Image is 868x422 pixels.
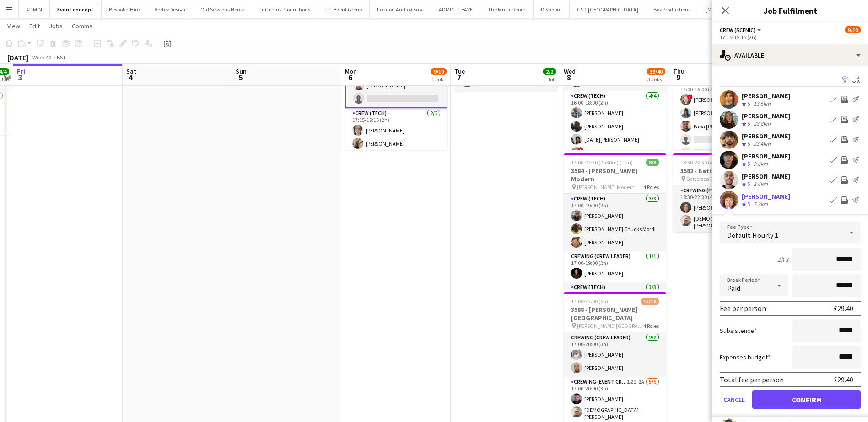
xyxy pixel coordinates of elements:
button: Crew (Scenic) [720,26,763,33]
div: [PERSON_NAME] [742,112,790,120]
span: Week 40 [30,54,53,61]
h3: 3584 - [PERSON_NAME] Modern [564,167,666,183]
span: Thu [673,67,685,75]
div: [PERSON_NAME] [742,192,790,200]
span: 3 [16,72,25,83]
span: Mon [345,67,357,75]
span: Paid [727,284,740,293]
app-card-role: Crew (Tech)4/416:00-18:00 (2h)[PERSON_NAME][PERSON_NAME][DATE][PERSON_NAME]![PERSON_NAME] [564,91,666,162]
span: ! [687,94,693,100]
app-card-role: Crewing (Crew Leader)2/217:00-20:00 (3h)[PERSON_NAME][PERSON_NAME] [564,332,666,377]
button: ADMIN [19,0,50,18]
span: 6 [344,72,357,83]
span: Tue [454,67,465,75]
span: 5 [747,140,750,147]
span: 8 [562,72,576,83]
label: Expenses budget [720,353,771,361]
div: 13.5km [752,100,772,108]
button: Dishoom [534,0,570,18]
a: Comms [68,20,96,32]
span: 17:00-23:00 (6h) [571,298,608,305]
div: [DATE] [7,53,28,62]
div: 1 Job [544,76,555,83]
app-card-role: Crew (Tech)3/3 [564,282,666,343]
div: £29.40 [834,375,853,384]
span: [PERSON_NAME][GEOGRAPHIC_DATA] [577,322,643,329]
button: Event concept [50,0,102,18]
span: Fri [17,67,25,75]
div: [PERSON_NAME] [742,152,790,160]
span: 5 [747,100,750,107]
span: 4 [125,72,136,83]
span: View [7,22,20,30]
label: Subsistence [720,327,757,335]
h3: 3588 - [PERSON_NAME][GEOGRAPHIC_DATA] [564,306,666,322]
div: 23.8km [752,120,772,128]
span: Comms [72,22,92,30]
span: Edit [29,22,40,30]
span: 7 [453,72,465,83]
app-card-role: Crew (Tech)2/217:15-19:15 (2h)[PERSON_NAME][PERSON_NAME] [345,108,447,153]
app-job-card: 17:00-02:30 (9h30m) (Thu)8/83584 - [PERSON_NAME] Modern [PERSON_NAME] Modern4 RolesCrew (Tech)3/3... [564,153,666,289]
h3: Job Fulfilment [712,5,868,16]
a: View [4,20,24,32]
button: Confirm [752,390,861,409]
span: 5 [234,72,247,83]
app-job-card: 18:30-22:30 (4h)2/23582 - Battersea Evolution Battersea Evolution1 RoleCrewing (Event Crew)2/218:... [673,153,776,232]
span: 9 [672,72,685,83]
span: 5 [747,120,750,127]
button: LIT Event Group [318,0,370,18]
button: InGenius Productions [253,0,318,18]
span: 39/40 [647,68,665,75]
app-card-role: Crewing (Crew Leader)1/117:00-19:00 (2h)[PERSON_NAME] [564,251,666,282]
app-card-role: Crewing (Event Crew)2/218:30-22:30 (4h)[PERSON_NAME][DEMOGRAPHIC_DATA][PERSON_NAME] [673,185,776,232]
button: ADMIN - LEAVE [431,0,480,18]
span: 4 Roles [643,184,659,190]
span: 5 [747,200,750,207]
span: 9/10 [845,26,861,33]
div: Total fee per person [720,375,784,384]
div: [PERSON_NAME] [742,172,790,180]
span: Default Hourly 1 [727,231,778,240]
div: [PERSON_NAME] [742,132,790,140]
div: 3 Jobs [647,76,665,83]
span: 9/10 [431,68,447,75]
span: 15/16 [641,298,659,305]
button: GSP-[GEOGRAPHIC_DATA] [570,0,646,18]
div: 1 Job [431,76,446,83]
span: 18:30-22:30 (4h) [680,159,717,166]
div: £29.40 [834,304,853,313]
button: The Music Room [480,0,534,18]
button: Box Productions [646,0,698,18]
span: Jobs [49,22,63,30]
span: 5 [747,160,750,167]
div: 17:15-19:15 (2h) [720,34,861,41]
app-card-role: Crew (Tech)3/317:00-19:00 (2h)[PERSON_NAME][PERSON_NAME] Chucks Mordi[PERSON_NAME] [564,194,666,251]
div: Fee per person [720,304,766,313]
h3: 3582 - Battersea Evolution [673,167,776,175]
button: VortekDesign [147,0,193,18]
span: 4 Roles [643,322,659,329]
div: 7.3km [752,200,770,208]
span: 8/8 [646,159,659,166]
button: [MEDICAL_DATA] Design [698,0,771,18]
span: Sat [126,67,136,75]
div: BST [57,54,66,61]
div: [PERSON_NAME] [742,92,790,100]
span: Sun [236,67,247,75]
div: 23.4km [752,140,772,148]
button: Cancel [720,390,749,409]
span: Crew (Scenic) [720,26,755,33]
span: 17:00-02:30 (9h30m) (Thu) [571,159,633,166]
span: Wed [564,67,576,75]
span: [PERSON_NAME] Modern [577,184,635,190]
span: 2/2 [543,68,556,75]
span: Battersea Evolution [686,175,732,182]
span: 5 [747,180,750,187]
div: 2.6km [752,180,770,188]
a: Edit [26,20,43,32]
app-card-role: Crewing (Event Crew)1A3/514:00-16:00 (2h)![PERSON_NAME][PERSON_NAME]Papa [PERSON_NAME] [673,78,776,162]
a: Jobs [45,20,66,32]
